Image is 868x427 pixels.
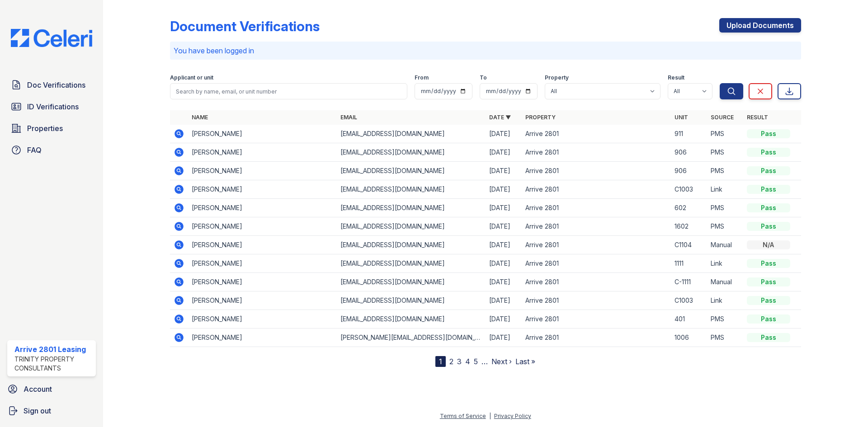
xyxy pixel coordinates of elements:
td: [DATE] [486,291,522,310]
td: [PERSON_NAME] [188,162,337,180]
div: Pass [747,222,790,231]
div: Pass [747,259,790,268]
td: [EMAIL_ADDRESS][DOMAIN_NAME] [337,162,486,180]
td: C1104 [671,236,707,254]
td: [EMAIL_ADDRESS][DOMAIN_NAME] [337,236,486,254]
td: [DATE] [486,162,522,180]
p: You have been logged in [174,45,797,56]
td: [DATE] [486,328,522,347]
td: [PERSON_NAME] [188,125,337,143]
td: [PERSON_NAME] [188,217,337,236]
td: Arrive 2801 [522,328,670,347]
td: C1003 [671,180,707,199]
td: 1602 [671,217,707,236]
a: 4 [465,357,470,366]
td: [DATE] [486,180,522,199]
a: Source [711,114,734,121]
label: Applicant or unit [170,74,213,81]
td: Arrive 2801 [522,125,670,143]
td: Arrive 2801 [522,162,670,180]
div: Document Verifications [170,18,320,34]
td: [EMAIL_ADDRESS][DOMAIN_NAME] [337,199,486,217]
td: Link [707,254,743,273]
div: Pass [747,333,790,342]
div: Pass [747,129,790,138]
td: [PERSON_NAME] [188,328,337,347]
div: Arrive 2801 Leasing [14,344,92,355]
span: Doc Verifications [27,80,85,90]
td: [DATE] [486,199,522,217]
td: C1003 [671,291,707,310]
a: Account [4,380,99,398]
td: Arrive 2801 [522,291,670,310]
td: Arrive 2801 [522,180,670,199]
td: Arrive 2801 [522,254,670,273]
div: Pass [747,296,790,305]
td: [DATE] [486,254,522,273]
a: Sign out [4,402,99,420]
td: [EMAIL_ADDRESS][DOMAIN_NAME] [337,273,486,291]
td: [EMAIL_ADDRESS][DOMAIN_NAME] [337,217,486,236]
a: Result [747,114,768,121]
td: PMS [707,310,743,328]
div: 1 [435,356,446,367]
td: Arrive 2801 [522,310,670,328]
td: PMS [707,162,743,180]
label: Property [545,74,569,81]
div: Trinity Property Consultants [14,355,92,373]
span: ID Verifications [27,101,79,112]
td: [EMAIL_ADDRESS][DOMAIN_NAME] [337,291,486,310]
a: Property [525,114,556,121]
td: Arrive 2801 [522,199,670,217]
span: Properties [27,123,63,134]
div: Pass [747,166,790,175]
td: [DATE] [486,217,522,236]
a: ID Verifications [7,98,96,116]
td: 401 [671,310,707,328]
td: PMS [707,125,743,143]
span: Sign out [24,405,51,416]
td: Arrive 2801 [522,273,670,291]
img: CE_Logo_Blue-a8612792a0a2168367f1c8372b55b34899dd931a85d93a1a3d3e32e68fde9ad4.png [4,29,99,47]
td: C-1111 [671,273,707,291]
label: To [480,74,487,81]
a: Last » [515,357,535,366]
td: [EMAIL_ADDRESS][DOMAIN_NAME] [337,310,486,328]
td: [PERSON_NAME] [188,180,337,199]
a: Upload Documents [719,18,801,33]
span: Account [24,384,52,394]
a: Terms of Service [440,413,486,419]
a: Privacy Policy [494,413,531,419]
td: [PERSON_NAME] [188,199,337,217]
label: From [415,74,429,81]
td: 1111 [671,254,707,273]
div: Pass [747,314,790,324]
td: PMS [707,217,743,236]
td: 911 [671,125,707,143]
td: [PERSON_NAME] [188,310,337,328]
a: Name [192,114,208,121]
td: [DATE] [486,310,522,328]
span: … [481,356,488,367]
td: PMS [707,328,743,347]
a: Doc Verifications [7,76,96,94]
td: Link [707,291,743,310]
td: [DATE] [486,236,522,254]
td: [DATE] [486,125,522,143]
td: [EMAIL_ADDRESS][DOMAIN_NAME] [337,254,486,273]
label: Result [668,74,684,81]
a: FAQ [7,141,96,159]
div: Pass [747,148,790,157]
td: [PERSON_NAME] [188,236,337,254]
td: Arrive 2801 [522,143,670,162]
td: [PERSON_NAME] [188,291,337,310]
td: 1006 [671,328,707,347]
a: Date ▼ [489,114,511,121]
td: PMS [707,143,743,162]
div: Pass [747,203,790,212]
div: N/A [747,240,790,249]
td: 906 [671,143,707,162]
a: 5 [474,357,478,366]
a: Email [340,114,357,121]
